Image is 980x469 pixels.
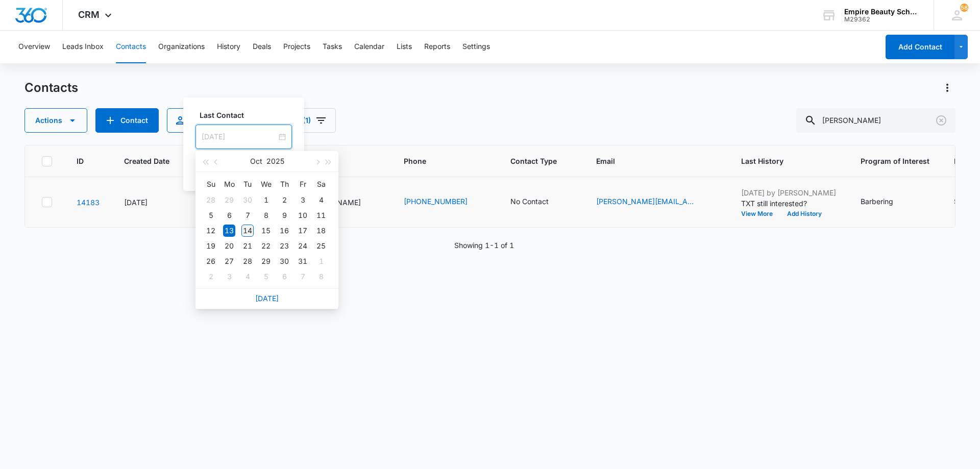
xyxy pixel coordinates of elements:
button: Deals [253,31,271,63]
div: Email - timothy.rummo@gmail.com - Select to Edit Field [596,196,717,208]
td: 2025-11-06 [275,269,293,284]
button: Add Contact [886,35,954,59]
div: 18 [315,225,327,237]
td: 2025-10-28 [238,254,257,269]
td: 2025-10-23 [275,238,293,254]
div: 22 [260,240,272,252]
div: 2 [278,194,290,206]
button: Overview [18,31,50,63]
div: 27 [223,255,235,267]
div: 19 [205,240,217,252]
div: 29 [223,194,235,206]
input: Search Contacts [796,108,955,133]
button: Leads Inbox [62,31,104,63]
div: 1 [260,194,272,206]
td: 2025-09-30 [238,192,257,208]
div: No Contact [510,196,549,207]
div: 15 [260,225,272,237]
div: Contact Type - No Contact - Select to Edit Field [510,196,567,208]
a: [PERSON_NAME][EMAIL_ADDRESS][PERSON_NAME][DOMAIN_NAME] [596,196,698,207]
div: 29 [260,255,272,267]
button: Lists [397,31,412,63]
span: Created Date [124,156,169,166]
div: 20 [223,240,235,252]
td: 2025-11-07 [293,269,312,284]
td: 2025-10-20 [220,238,238,254]
div: 24 [297,240,309,252]
label: Last Contact [200,110,296,120]
div: 12 [205,225,217,237]
div: 25 [315,240,327,252]
td: 2025-10-16 [275,223,293,238]
div: 4 [241,270,254,283]
td: 2025-10-13 [220,223,238,238]
div: 5 [205,209,217,221]
th: Mo [220,176,238,192]
div: 6 [223,209,235,221]
button: Actions [939,80,955,96]
div: 14 [241,225,254,237]
button: Tasks [323,31,342,63]
th: Sa [312,176,330,192]
td: 2025-10-05 [202,208,220,223]
td: 2025-10-22 [257,238,275,254]
th: Th [275,176,293,192]
div: 7 [241,209,254,221]
span: Email [596,156,702,166]
th: Fr [293,176,312,192]
button: Calendar [354,31,384,63]
td: 2025-11-02 [202,269,220,284]
button: Add History [780,211,829,217]
td: 2025-11-03 [220,269,238,284]
a: [DATE] [255,294,279,303]
button: Settings [462,31,490,63]
td: 2025-10-31 [293,254,312,269]
div: [DATE] [124,197,184,208]
p: [DATE] by [PERSON_NAME] [741,187,836,198]
div: 30 [278,255,290,267]
div: notifications count [960,4,968,12]
div: 4 [315,194,327,206]
span: CRM [78,9,100,20]
div: 5 [260,270,272,283]
td: 2025-10-21 [238,238,257,254]
td: 2025-10-10 [293,208,312,223]
td: 2025-10-06 [220,208,238,223]
button: Import Contacts [167,108,260,133]
div: 11 [315,209,327,221]
td: 2025-10-29 [257,254,275,269]
div: 16 [278,225,290,237]
span: (1) [303,117,311,124]
a: [PHONE_NUMBER] [404,196,468,207]
div: 30 [241,194,254,206]
div: Barbering [861,196,893,207]
div: 7 [297,270,309,283]
td: 2025-10-09 [275,208,293,223]
button: View More [741,211,780,217]
td: 2025-10-25 [312,238,330,254]
button: Contacts [116,31,146,63]
button: 2025 [266,151,284,171]
span: Phone [404,156,471,166]
span: ID [77,156,85,166]
div: 23 [278,240,290,252]
td: 2025-10-30 [275,254,293,269]
span: Program of Interest [861,156,929,166]
div: 13 [223,225,235,237]
button: Clear [933,112,949,129]
td: 2025-10-17 [293,223,312,238]
div: 8 [260,209,272,221]
td: 2025-11-05 [257,269,275,284]
div: Program of Interest - Barbering - Select to Edit Field [861,196,912,208]
td: 2025-11-04 [238,269,257,284]
p: TXT still interested? [741,198,836,209]
div: 6 [278,270,290,283]
button: Projects [283,31,310,63]
td: 2025-11-08 [312,269,330,284]
td: 2025-10-02 [275,192,293,208]
button: History [217,31,240,63]
td: 2025-10-04 [312,192,330,208]
button: Add Contact [95,108,159,133]
a: Navigate to contact details page for Timothy Rummo [77,198,100,207]
div: 31 [297,255,309,267]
